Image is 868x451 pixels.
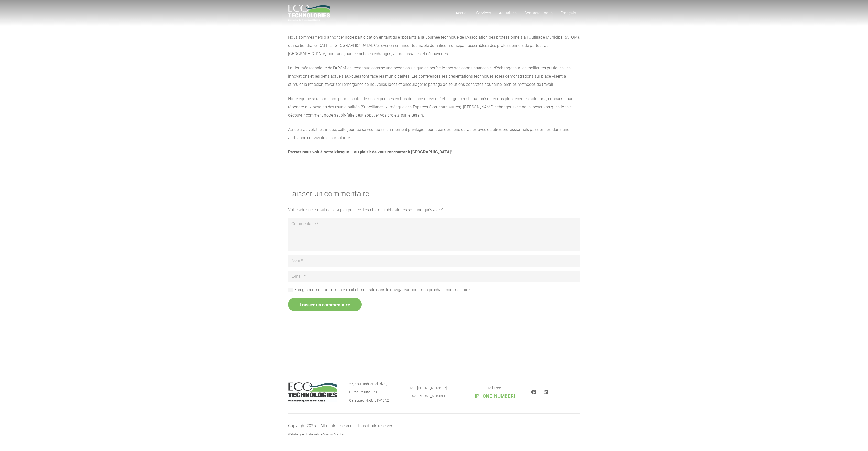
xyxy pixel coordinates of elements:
[499,11,517,15] span: Actualités
[476,11,491,15] span: Services
[363,207,443,212] span: Les champs obligatoires sont indiqués avec
[288,218,580,251] textarea: Commentaire
[288,189,580,198] h3: Laisser un commentaire
[475,393,515,399] span: [PHONE_NUMBER]
[288,95,580,119] p: Notre équipe sera sur place pour discuter de nos expertises en bris de glace (préventif et d’urge...
[524,11,553,15] span: Contactez-nous
[471,384,519,401] p: Toll-Free :
[288,5,330,21] a: logo_EcoTech_ASDR_RGB
[560,11,576,15] span: Français
[288,64,580,89] p: La Journée technique de l’APOM est reconnue comme une occasion unique de perfectionner ses connai...
[288,271,580,282] input: E-mail
[288,255,580,267] input: Nom
[288,33,580,58] p: Nous sommes fiers d’annoncer notre participation en tant qu’exposants à la Journée technique de l...
[349,380,398,404] p: 27, boul. Industriel Blvd., Bureau/Suite 120, Caraquet, N.-B., E1W 0A2
[288,288,293,292] input: Enregistrer mon nom, mon e-mail et mon site dans le navigateur pour mon prochain commentaire.
[544,390,548,395] a: LinkedIn
[531,390,536,395] a: Facebook
[288,207,362,212] span: Votre adresse e-mail ne sera pas publiée.
[288,298,362,311] button: Laisser un commentaire
[288,150,452,154] strong: Passez nous voir à notre kiosque — au plaisir de vous rencontrer à [GEOGRAPHIC_DATA]!
[294,287,471,293] span: Enregistrer mon nom, mon e-mail et mon site dans le navigateur pour mon prochain commentaire.
[288,433,344,436] span: Website by – Un site web de
[323,433,344,436] a: Fusebox Creative
[455,11,469,15] span: Accueil
[288,423,393,428] span: Copyright 2025 – All rights reserved – Tous droits réservés
[288,125,580,142] p: Au-delà du volet technique, cette journée se veut aussi un moment privilégié pour créer des liens...
[410,384,458,400] p: Tel. : [PHONE_NUMBER] Fax : [PHONE_NUMBER]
